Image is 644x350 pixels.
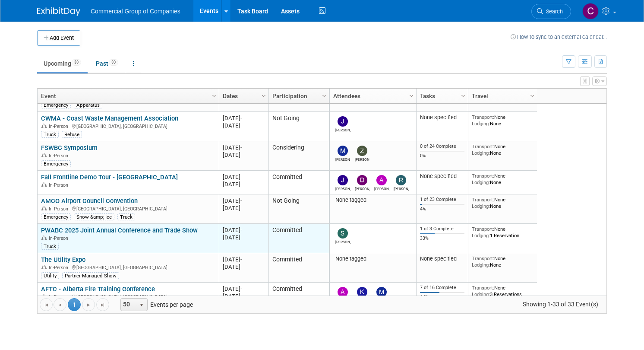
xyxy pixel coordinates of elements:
[472,121,490,127] span: Lodging:
[472,89,531,103] a: Travel
[335,239,350,244] div: Suzanne LaFrance
[138,302,145,309] span: select
[240,144,242,151] span: -
[472,255,494,261] span: Transport:
[37,55,88,72] a: Upcoming33
[41,205,215,212] div: [GEOGRAPHIC_DATA], [GEOGRAPHIC_DATA]
[259,89,269,102] a: Column Settings
[85,302,92,309] span: Go to the next page
[582,3,599,19] img: Cole Mattern
[43,302,50,309] span: Go to the first page
[420,197,465,203] div: 1 of 23 Complete
[355,156,370,162] div: Zachary Button
[37,7,80,16] img: ExhibitDay
[99,302,106,309] span: Go to the last page
[110,298,202,311] span: Events per page
[41,272,59,279] div: Utility
[374,185,389,191] div: Alexander Cafovski
[41,124,47,128] img: In-Person Event
[41,206,47,210] img: In-Person Event
[49,206,71,212] span: In-Person
[223,226,265,234] div: [DATE]
[223,151,265,159] div: [DATE]
[62,131,82,138] div: Refuse
[41,265,47,269] img: In-Person Event
[420,173,465,180] div: None specified
[376,287,387,297] img: Mike Feduniw
[41,226,198,234] a: PWABC 2025 Joint Annual Conference and Trade Show
[240,286,242,292] span: -
[223,256,265,263] div: [DATE]
[420,114,465,121] div: None specified
[357,146,367,156] img: Zachary Button
[338,146,348,156] img: Mike Thomson
[338,228,348,239] img: Suzanne LaFrance
[68,298,81,311] span: 1
[49,235,71,241] span: In-Person
[109,59,118,66] span: 33
[472,197,534,209] div: None None
[335,156,350,162] div: Mike Thomson
[41,102,71,108] div: Emergency
[40,298,53,311] a: Go to the first page
[49,265,71,270] span: In-Person
[335,185,350,191] div: Jamie Zimmerman
[376,175,387,185] img: Alexander Cafovski
[268,141,329,171] td: Considering
[49,294,71,300] span: In-Person
[41,213,71,220] div: Emergency
[268,253,329,283] td: Committed
[223,263,265,270] div: [DATE]
[472,114,534,127] div: None None
[472,291,490,297] span: Lodging:
[420,294,465,300] div: 44%
[223,122,265,129] div: [DATE]
[240,197,242,204] span: -
[335,127,350,132] div: Jason Fast
[223,115,265,122] div: [DATE]
[472,203,490,209] span: Lodging:
[223,173,265,181] div: [DATE]
[41,294,47,299] img: In-Person Event
[472,150,490,156] span: Lodging:
[62,272,119,279] div: Partner-Managed Show
[49,124,71,129] span: In-Person
[408,92,415,99] span: Column Settings
[511,34,607,40] a: How to sync to an external calendar...
[41,160,71,167] div: Emergency
[472,226,494,232] span: Transport:
[472,173,534,185] div: None None
[41,173,178,181] a: Fall Frontline Demo Tour - [GEOGRAPHIC_DATA]
[420,89,462,103] a: Tasks
[41,235,47,240] img: In-Person Event
[268,112,329,141] td: Not Going
[240,174,242,180] span: -
[74,102,102,108] div: Apparatus
[420,206,465,212] div: 4%
[472,197,494,203] span: Transport:
[223,181,265,188] div: [DATE]
[338,116,348,127] img: Jason Fast
[531,4,571,19] a: Search
[260,92,267,99] span: Column Settings
[338,287,348,297] img: Adam Dingman
[396,175,406,185] img: Richard Gale
[41,89,213,103] a: Event
[472,179,490,185] span: Lodging:
[357,175,367,185] img: Derek MacDonald
[420,255,465,262] div: None specified
[223,197,265,204] div: [DATE]
[41,144,98,152] a: FSWBC Symposium
[41,264,215,271] div: [GEOGRAPHIC_DATA], [GEOGRAPHIC_DATA]
[49,153,71,159] span: In-Person
[57,302,63,309] span: Go to the previous page
[472,143,534,156] div: None None
[355,185,370,191] div: Derek MacDonald
[41,293,215,300] div: [GEOGRAPHIC_DATA], [GEOGRAPHIC_DATA]
[89,55,125,72] a: Past33
[515,298,606,310] span: Showing 1-33 of 33 Event(s)
[223,89,263,103] a: Dates
[41,131,59,138] div: Truck
[529,92,536,99] span: Column Settings
[357,287,367,297] img: Kelly Mayhew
